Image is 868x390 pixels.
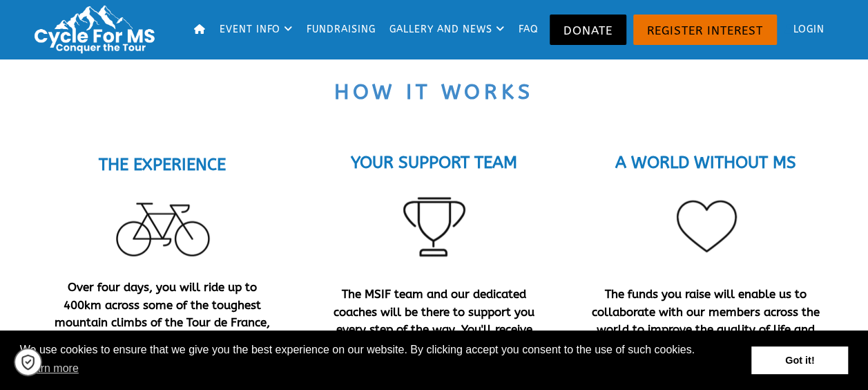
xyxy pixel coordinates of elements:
a: Login [780,7,830,53]
a: Donate [550,15,626,45]
span: The funds you raise will enable us to collaborate with our members across the world to improve th... [592,286,820,389]
span: We use cookies to ensure that we give you the best experience on our website. By clicking accept ... [20,342,751,379]
img: 3cc2aa6b6a148fb93e5df84589218b98.png [382,172,485,276]
img: c33ee1a4bcb46f4abf8ec3c01f67d10a.png [110,174,214,278]
a: Cookie settings [14,348,42,376]
img: 86458c59cb1811561905baa9e44df905.png [654,172,758,276]
a: learn more about cookies [20,358,81,379]
span: How it works [334,80,534,104]
strong: Over four days, you will ride up to 400km across some of the toughest mountain climbs of the Tour... [55,279,270,346]
img: Logo [28,3,166,55]
a: dismiss cookie message [751,346,848,374]
span: . [592,286,820,389]
a: Register Interest [633,15,777,45]
span: The MSIF team and our dedicated coaches will be there to support you every step of the way. You'l... [319,286,549,389]
strong: YOUR SUPPORT TEAM [351,152,517,171]
span: THE EXPERIENCE [99,154,226,174]
strong: A WORLD WITHOUT MS [615,152,796,171]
